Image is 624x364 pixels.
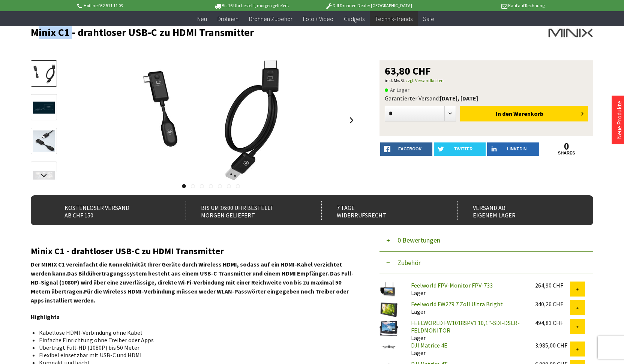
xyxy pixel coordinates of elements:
[457,201,577,220] div: Versand ab eigenem Lager
[385,85,409,94] span: An Lager
[31,313,60,321] strong: Highlights
[143,60,279,180] img: Minix C1 - drahtloser USB-C zu HDMI Transmitter
[460,106,588,121] button: In den Warenkorb
[411,342,447,349] a: DJI Matrice 4E
[197,15,207,22] span: Neu
[487,142,539,156] a: LinkedIn
[385,76,588,85] p: inkl. MwSt.
[379,342,398,352] img: DJI Matrice 4E
[31,245,224,257] strong: Minix C1 - drahtloser USB-C zu HDMI Transmitter
[548,27,593,39] img: Minix
[411,319,520,334] a: FEELWORLD FW1018SPV1 10,1"-SDI-DSLR-FELDMONITOR
[344,15,364,22] span: Gadgets
[423,15,434,22] span: Sale
[212,11,244,27] a: Drohnen
[379,229,593,252] button: 0 Bewertungen
[385,66,431,76] span: 63,80 CHF
[454,147,472,151] span: twitter
[76,1,193,10] p: Hotline 032 511 11 03
[31,261,342,277] strong: Der MINIX C1 vereinfacht die Konnektivität Ihrer Geräte durch Wireless HDMI, sodass auf ein HDMI-...
[379,300,398,319] img: Feelworld FW279 7 Zoll Ultra Bright
[33,64,55,83] img: Vorschau: Minix C1 - drahtloser USB-C zu HDMI Transmitter
[244,11,298,27] a: Drohnen Zubehör
[405,78,444,83] a: zzgl. Versandkosten
[217,15,238,22] span: Drohnen
[535,342,570,349] div: 3.985,00 CHF
[427,1,544,10] p: Kauf auf Rechnung
[507,147,526,151] span: LinkedIn
[496,110,512,117] span: In den
[375,15,412,22] span: Technik-Trends
[249,15,292,22] span: Drohnen Zubehör
[31,27,481,38] h1: Minix C1 - drahtloser USB-C zu HDMI Transmitter
[405,300,529,315] div: Lager
[405,319,529,342] div: Lager
[339,11,370,27] a: Gadgets
[39,329,351,336] li: Kabellose HDMI-Verbindung ohne Kabel
[49,201,169,220] div: Kostenloser Versand ab CHF 150
[31,288,349,304] strong: Für die Wireless HDMI-Verbindung müssen weder WLAN-Passwörter eingegeben noch Treiber oder Apps i...
[513,110,543,117] span: Warenkorb
[535,300,570,308] div: 340,26 CHF
[39,344,351,351] li: Überträgt Full-HD (1080P) bis 50 Meter
[418,11,439,27] a: Sale
[405,342,529,357] div: Lager
[321,201,441,220] div: 7 Tage Widerrufsrecht
[193,1,310,10] p: Bis 16 Uhr bestellt, morgen geliefert.
[440,94,478,102] b: [DATE], [DATE]
[39,351,351,359] li: Flexibel einsetzbar mit USB-C und HDMI
[380,142,432,156] a: facebook
[370,11,418,27] a: Technik-Trends
[541,151,593,156] a: shares
[398,147,421,151] span: facebook
[434,142,486,156] a: twitter
[379,252,593,274] button: Zubehör
[385,94,588,102] div: Garantierter Versand:
[535,319,570,327] div: 494,83 CHF
[298,11,339,27] a: Foto + Video
[31,270,354,295] strong: Das Bildübertragungssystem besteht aus einem USB-C Transmitter und einem HDMI Empfänger. Das Full...
[186,201,305,220] div: Bis um 16:00 Uhr bestellt Morgen geliefert
[541,142,593,151] a: 0
[379,319,398,338] img: FEELWORLD FW1018SPV1 10,1
[39,336,351,344] li: Einfache Einrichtung ohne Treiber oder Apps
[615,101,623,139] a: Neue Produkte
[535,282,570,289] div: 264,90 CHF
[411,282,493,289] a: Feelworld FPV-Monitor FPV-733
[310,1,427,10] p: DJI Drohnen Dealer [GEOGRAPHIC_DATA]
[405,282,529,297] div: Lager
[303,15,333,22] span: Foto + Video
[192,11,212,27] a: Neu
[411,300,503,308] a: Feelworld FW279 7 Zoll Ultra Bright
[379,282,398,297] img: Feelworld FPV-Monitor FPV-733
